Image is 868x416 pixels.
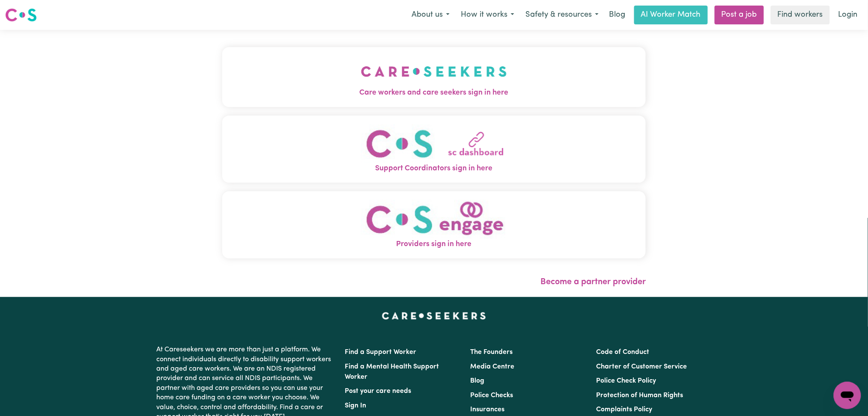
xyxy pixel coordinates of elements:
a: AI Worker Match [634,6,708,24]
a: Careseekers home page [382,312,486,319]
button: Providers sign in here [222,191,646,259]
a: Blog [604,6,631,24]
a: Charter of Customer Service [596,363,687,370]
a: Find workers [771,6,830,24]
a: Code of Conduct [596,349,649,356]
span: Care workers and care seekers sign in here [222,87,646,98]
a: Protection of Human Rights [596,392,683,399]
a: Complaints Policy [596,406,652,413]
span: Support Coordinators sign in here [222,163,646,174]
img: Careseekers logo [5,7,37,23]
span: Providers sign in here [222,239,646,250]
a: Media Centre [471,363,515,370]
a: Become a partner provider [540,278,646,286]
a: Police Check Policy [596,377,656,384]
a: Police Checks [471,392,513,399]
a: Post your care needs [345,388,412,395]
button: About us [406,6,455,24]
button: Safety & resources [520,6,604,24]
button: How it works [455,6,520,24]
iframe: Button to launch messaging window [834,382,861,409]
a: Login [833,6,863,24]
a: Careseekers logo [5,5,37,25]
a: Find a Support Worker [345,349,417,356]
a: The Founders [471,349,513,356]
a: Post a job [715,6,764,24]
a: Sign In [345,402,367,409]
button: Support Coordinators sign in here [222,116,646,183]
button: Care workers and care seekers sign in here [222,47,646,107]
a: Find a Mental Health Support Worker [345,363,439,380]
a: Insurances [471,406,505,413]
a: Blog [471,377,485,384]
